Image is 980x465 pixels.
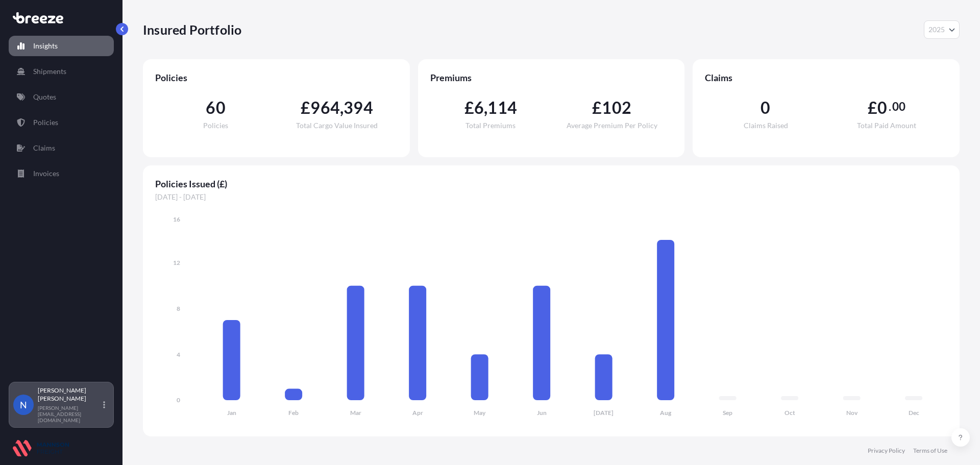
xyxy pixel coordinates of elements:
span: 2025 [928,25,945,35]
span: . [889,103,891,111]
span: Total Paid Amount [857,122,916,129]
span: 0 [877,100,887,116]
span: £ [301,100,310,116]
a: Insights [9,36,114,56]
tspan: Sep [723,409,732,417]
span: [DATE] - [DATE] [155,192,947,202]
a: Quotes [9,87,114,107]
span: , [340,100,344,116]
span: 394 [344,100,373,116]
tspan: Feb [288,409,299,417]
tspan: Jan [227,409,236,417]
a: Terms of Use [913,447,947,455]
tspan: 8 [177,305,180,312]
tspan: Dec [909,409,919,417]
tspan: 4 [177,351,180,358]
a: Claims [9,138,114,158]
a: Policies [9,112,114,133]
span: Claims Raised [744,122,788,129]
span: Policies [155,71,398,84]
span: Average Premium Per Policy [567,122,657,129]
span: Total Cargo Value Insured [296,122,378,129]
span: 964 [310,100,340,116]
span: Claims [705,71,947,84]
span: £ [868,100,877,116]
span: 102 [602,100,631,116]
p: Policies [33,117,58,128]
span: 6 [474,100,484,116]
p: Quotes [33,92,56,102]
tspan: 0 [177,396,180,404]
p: [PERSON_NAME][EMAIL_ADDRESS][DOMAIN_NAME] [38,405,101,423]
p: [PERSON_NAME] [PERSON_NAME] [38,386,101,403]
span: 00 [892,103,905,111]
span: 114 [487,100,517,116]
tspan: [DATE] [594,409,614,417]
tspan: 16 [173,215,180,223]
p: Claims [33,143,55,153]
span: Premiums [430,71,673,84]
span: £ [592,100,602,116]
p: Insights [33,41,58,51]
tspan: Apr [412,409,423,417]
img: organization-logo [13,440,69,456]
tspan: Jun [537,409,547,417]
tspan: Oct [785,409,795,417]
span: Total Premiums [465,122,516,129]
span: , [484,100,487,116]
span: 60 [206,100,225,116]
tspan: May [474,409,486,417]
tspan: 12 [173,259,180,266]
p: Shipments [33,66,66,77]
span: Policies [203,122,228,129]
p: Insured Portfolio [143,21,241,38]
tspan: Aug [660,409,672,417]
span: Policies Issued (£) [155,178,947,190]
span: £ [464,100,474,116]
tspan: Mar [350,409,361,417]
a: Privacy Policy [868,447,905,455]
a: Shipments [9,61,114,82]
button: Year Selector [924,20,960,39]
tspan: Nov [846,409,858,417]
p: Invoices [33,168,59,179]
span: N [20,400,27,410]
a: Invoices [9,163,114,184]
span: 0 [761,100,770,116]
